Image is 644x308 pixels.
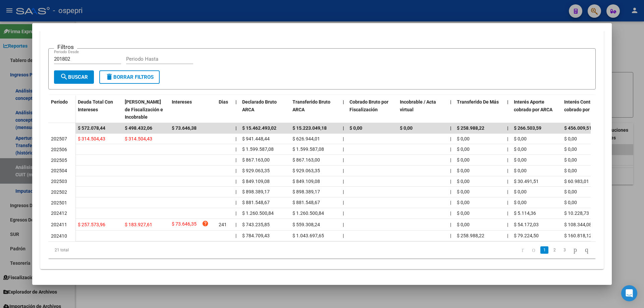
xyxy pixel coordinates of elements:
span: $ 183.927,61 [125,222,152,227]
span: | [450,157,451,163]
span: $ 15.462.493,02 [242,125,276,131]
span: Transferido Bruto ARCA [292,99,330,112]
span: | [343,189,344,194]
span: | [450,168,451,173]
span: 202503 [51,179,67,184]
li: page 3 [559,244,570,256]
span: $ 258.988,22 [457,125,484,131]
span: $ 257.573,96 [78,222,105,227]
span: $ 941.448,44 [242,136,270,141]
a: 1 [540,246,548,254]
a: go to next page [571,246,580,254]
span: | [235,200,236,205]
span: $ 498.432,06 [125,125,152,131]
span: Buscar [60,74,88,80]
li: page 2 [549,244,559,256]
a: 2 [550,246,558,254]
span: | [343,146,344,152]
span: Interés Aporte cobrado por ARCA [514,99,552,112]
span: $ 79.224,50 [514,233,539,238]
span: Dias [219,99,228,105]
span: $ 0,00 [514,168,527,173]
mat-icon: search [60,73,68,81]
span: 202502 [51,189,67,195]
span: | [235,99,237,105]
span: | [343,210,344,216]
span: $ 0,00 [350,125,362,131]
span: | [235,222,236,227]
span: | [343,179,344,184]
span: | [235,179,236,184]
a: go to last page [582,246,591,254]
datatable-header-cell: Período [48,95,75,123]
span: | [450,146,451,152]
span: $ 898.389,17 [292,189,320,194]
span: $ 108.344,08 [564,222,592,227]
h3: Filtros [54,43,77,51]
span: $ 0,00 [457,157,470,163]
span: $ 849.109,08 [292,179,320,184]
span: | [450,99,451,105]
span: 202507 [51,136,67,141]
span: Transferido De Más [457,99,499,105]
span: | [507,136,508,141]
span: $ 0,00 [457,136,470,141]
a: 3 [560,246,569,254]
span: | [235,210,236,216]
span: 202410 [51,233,67,239]
span: $ 60.983,01 [564,179,589,184]
span: | [450,200,451,205]
span: $ 5.114,36 [514,210,536,216]
span: | [235,125,237,131]
span: $ 258.988,22 [457,233,484,238]
li: page 1 [539,244,549,256]
span: $ 15.223.049,18 [292,125,327,131]
span: $ 867.163,00 [292,157,320,163]
span: $ 784.709,43 [242,233,270,238]
span: $ 0,00 [564,136,577,141]
span: $ 0,00 [564,200,577,205]
span: $ 0,00 [564,157,577,163]
mat-icon: delete [105,73,113,81]
datatable-header-cell: Intereses [169,95,216,124]
span: | [235,168,236,173]
datatable-header-cell: | [447,95,454,124]
span: | [235,233,236,238]
span: Cobrado Bruto por Fiscalización [350,99,388,112]
span: $ 0,00 [564,168,577,173]
span: $ 0,00 [457,146,470,152]
span: $ 0,00 [514,157,527,163]
datatable-header-cell: Dias [216,95,233,124]
span: | [507,200,508,205]
span: $ 10.228,73 [564,210,589,216]
button: Buscar [54,70,94,84]
span: | [450,189,451,194]
span: | [507,146,508,152]
span: | [450,210,451,216]
span: $ 881.548,67 [242,200,270,205]
span: 202506 [51,147,67,152]
span: 202412 [51,210,67,216]
i: help [202,220,209,227]
datatable-header-cell: Deuda Total Con Intereses [75,95,122,124]
span: | [343,168,344,173]
span: $ 0,00 [564,146,577,152]
span: $ 314.504,43 [78,136,105,141]
span: $ 0,00 [457,200,470,205]
span: $ 898.389,17 [242,189,270,194]
datatable-header-cell: Transferido De Más [454,95,504,124]
span: $ 743.235,85 [242,222,270,227]
span: $ 266.503,59 [514,125,541,131]
span: | [507,222,508,227]
span: $ 1.260.500,84 [242,210,274,216]
span: $ 849.109,08 [242,179,270,184]
span: | [450,233,451,238]
span: | [235,146,236,152]
span: [PERSON_NAME] de Fiscalización e Incobrable [125,99,163,120]
datatable-header-cell: | [504,95,511,124]
span: $ 626.944,01 [292,136,320,141]
datatable-header-cell: Interés Aporte cobrado por ARCA [511,95,561,124]
span: | [343,200,344,205]
span: $ 0,00 [514,136,527,141]
span: $ 0,00 [457,189,470,194]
